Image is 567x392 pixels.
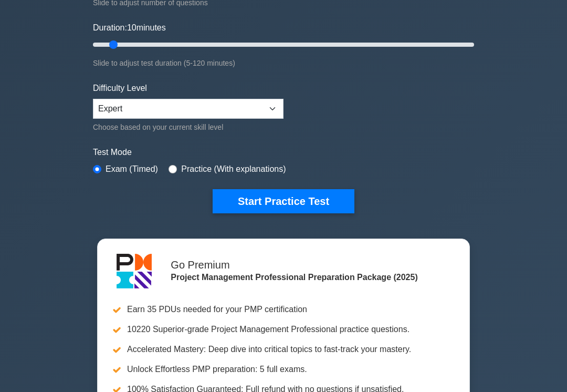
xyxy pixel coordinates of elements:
label: Practice (With explanations) [181,163,286,176]
div: Choose based on your current skill level [93,121,283,134]
label: Duration: minutes [93,22,166,35]
button: Start Practice Test [213,190,354,214]
label: Exam (Timed) [106,163,158,176]
span: 10 [127,24,136,33]
label: Test Mode [93,147,474,159]
label: Difficulty Level [93,82,147,95]
div: Slide to adjust test duration (5-120 minutes) [93,57,474,70]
